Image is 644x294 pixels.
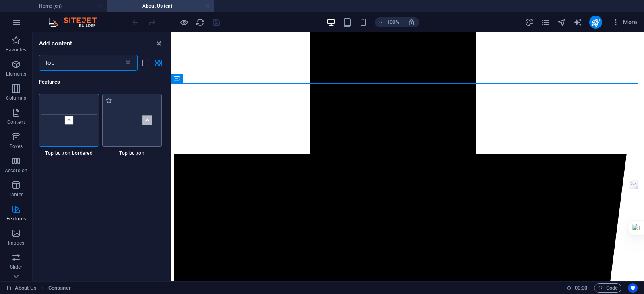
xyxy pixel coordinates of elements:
[7,119,25,125] p: Content
[154,58,163,68] button: grid-view
[6,283,37,293] a: Click to cancel selection. Double-click to open Pages
[6,95,26,101] p: Columns
[39,39,72,48] h6: Add content
[39,94,99,156] div: Top button bordered
[594,283,621,293] button: Code
[580,285,582,291] span: :
[39,55,124,71] input: Search
[102,150,162,156] span: Top button
[9,191,23,198] p: Tables
[141,58,151,68] button: list-view
[6,47,26,53] p: Favorites
[6,71,27,77] p: Elements
[48,283,71,293] span: Click to select. Double-click to edit
[39,77,162,87] h6: Features
[10,264,23,270] p: Slider
[154,39,163,48] button: close panel
[48,283,71,293] nav: breadcrumb
[6,216,26,222] p: Features
[41,114,97,126] img: back-to-top-bordered1.svg
[104,102,160,139] img: back-to-topbutton.svg
[575,283,587,293] span: 00 00
[102,94,162,156] div: Top button
[107,2,214,10] h4: About Us (en)
[8,240,25,246] p: Images
[566,283,588,293] h6: Session time
[598,283,618,293] span: Code
[105,97,112,104] span: Add to favorites
[10,143,23,150] p: Boxes
[5,167,27,174] p: Accordion
[39,150,99,156] span: Top button bordered
[628,283,638,293] button: Usercentrics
